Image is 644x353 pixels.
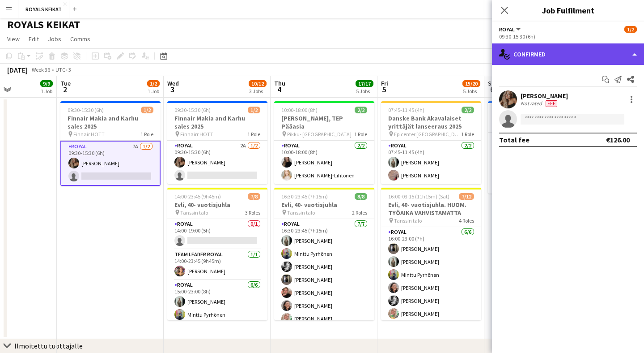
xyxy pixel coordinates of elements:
div: 1 Job [41,88,52,95]
span: 09:30-15:30 (6h) [68,107,104,113]
span: 7/12 [459,193,474,200]
span: 9/9 [40,80,53,87]
div: 3 Jobs [249,88,266,95]
h1: ROYALS KEIKAT [7,18,80,31]
app-card-role: Royal0/114:00-19:00 (5h) [167,219,267,250]
span: Edit [29,35,39,43]
span: Pikku- [GEOGRAPHIC_DATA] [287,131,352,138]
span: 3 Roles [245,209,260,216]
span: 14:00-23:45 (9h45m) [174,193,221,200]
app-card-role: Royal7/716:30-23:45 (7h15m)[PERSON_NAME]Minttu Pyrhönen[PERSON_NAME][PERSON_NAME][PERSON_NAME][PE... [274,219,374,327]
app-card-role: Royal6/616:00-23:00 (7h)[PERSON_NAME][PERSON_NAME]Minttu Pyrhönen[PERSON_NAME][PERSON_NAME][PERSO... [381,227,481,323]
app-job-card: 16:30-23:45 (7h15m)8/8Evli, 40- vuotisjuhla Tanssin talo2 RolesRoyal7/716:30-23:45 (7h15m)[PERSON... [274,188,374,320]
a: Edit [25,33,42,45]
button: Royal [499,26,522,33]
span: Fri [381,79,388,87]
h3: Finnair Makia and Karhu sales 2025 [60,114,161,130]
span: Week 36 [30,66,52,73]
a: Comms [67,33,94,45]
h3: Evli, 40- vuotisjuhla [274,201,374,209]
h3: ALLAS LIVE 2025 [488,114,588,122]
span: Tue [60,79,71,87]
h3: Finnair Makia and Karhu sales 2025 [167,114,267,130]
span: Comms [70,35,90,43]
span: 16:30-23:45 (7h15m) [281,193,328,200]
app-job-card: 18:30-22:30 (4h)2/2ALLAS LIVE 2025 Allas sea pool2 RolesRoyal1/118:30-22:30 (4h)[PERSON_NAME]Roya... [488,101,588,194]
span: 10/12 [249,80,267,87]
span: 2 [59,84,71,95]
div: Total fee [499,135,530,144]
span: 17/17 [356,80,373,87]
span: 2/2 [355,107,367,113]
h3: [PERSON_NAME], TEP Pääasia [274,114,374,130]
div: €126.00 [606,135,630,144]
app-card-role: Royal1/118:30-22:30 (4h)[PERSON_NAME] [488,163,588,194]
span: 15/20 [462,80,480,87]
span: 1 Role [354,131,367,138]
span: 16:00-03:15 (11h15m) (Sat) [388,193,449,200]
span: Finnairr HOTT [180,131,213,138]
span: View [7,35,20,43]
span: 3 [166,84,179,95]
app-job-card: 10:00-18:00 (8h)2/2[PERSON_NAME], TEP Pääasia Pikku- [GEOGRAPHIC_DATA]1 RoleRoyal2/210:00-18:00 (... [274,101,374,184]
span: 1/2 [624,26,637,33]
span: 1 Role [247,131,260,138]
span: 7/8 [248,193,260,200]
app-card-role: Royal7A1/209:30-15:30 (6h)[PERSON_NAME] [60,141,161,186]
div: 1 Job [148,88,159,95]
span: Tanssin talo [287,209,315,216]
div: UTC+3 [55,66,71,73]
span: 07:45-11:45 (4h) [388,107,424,113]
a: View [4,33,23,45]
app-card-role: Royal1/118:30-22:30 (4h)[PERSON_NAME] [488,133,588,163]
app-job-card: 09:30-15:30 (6h)1/2Finnair Makia and Karhu sales 2025 Finnair HOTT1 RoleRoyal7A1/209:30-15:30 (6h... [60,101,161,186]
span: Tanssin talo [180,209,208,216]
span: 6 [487,84,498,95]
app-job-card: 09:30-15:30 (6h)1/2Finnair Makia and Karhu sales 2025 Finnairr HOTT1 RoleRoyal2A1/209:30-15:30 (6... [167,101,267,184]
span: 2/2 [462,107,474,113]
span: 10:00-18:00 (8h) [281,107,318,113]
span: 5 [380,84,388,95]
app-job-card: 14:00-23:45 (9h45m)7/8Evli, 40- vuotisjuhla Tanssin talo3 RolesRoyal0/114:00-19:00 (5h) Team Lead... [167,188,267,320]
span: Jobs [48,35,61,43]
app-card-role: Royal2/210:00-18:00 (8h)[PERSON_NAME][PERSON_NAME]-Lihtonen [274,141,374,184]
div: 5 Jobs [356,88,373,95]
span: 2 Roles [352,209,367,216]
div: Crew has different fees then in role [544,100,559,107]
h3: Job Fulfilment [492,4,644,16]
div: [PERSON_NAME] [521,92,568,100]
h3: Danske Bank Akavalaiset yrittäjät lanseeraus 2025 [381,114,481,130]
app-job-card: 16:00-03:15 (11h15m) (Sat)7/12Evli, 40- vuotisjuhla. HUOM. TYÖAIKA VAHVISTAMATTA Tanssin talo4 Ro... [381,188,481,320]
span: Sat [488,79,498,87]
span: 4 Roles [459,217,474,224]
div: Not rated [521,100,544,107]
span: 8/8 [355,193,367,200]
app-card-role: Royal2A1/209:30-15:30 (6h)[PERSON_NAME] [167,141,267,184]
h3: Evli, 40- vuotisjuhla [167,201,267,209]
div: [DATE] [7,65,28,74]
app-job-card: 07:45-11:45 (4h)2/2Danske Bank Akavalaiset yrittäjät lanseeraus 2025 Epicenter [GEOGRAPHIC_DATA]1... [381,101,481,184]
span: Thu [274,79,285,87]
div: Confirmed [492,43,644,65]
span: 1/2 [248,107,260,113]
h3: Evli, 40- vuotisjuhla. HUOM. TYÖAIKA VAHVISTAMATTA [381,201,481,217]
button: ROYALS KEIKAT [18,0,69,18]
app-card-role: Team Leader Royal1/114:00-23:45 (9h45m)[PERSON_NAME] [167,250,267,280]
div: Ilmoitettu tuottajalle [14,341,83,350]
span: 4 [273,84,285,95]
span: 09:30-15:30 (6h) [174,107,211,113]
span: 1 Role [461,131,474,138]
span: Royal [499,26,515,33]
app-card-role: Royal2/207:45-11:45 (4h)[PERSON_NAME][PERSON_NAME] [381,141,481,184]
span: Tanssin talo [394,217,422,224]
span: 1 Role [140,131,153,138]
a: Jobs [44,33,65,45]
span: Fee [546,100,557,107]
